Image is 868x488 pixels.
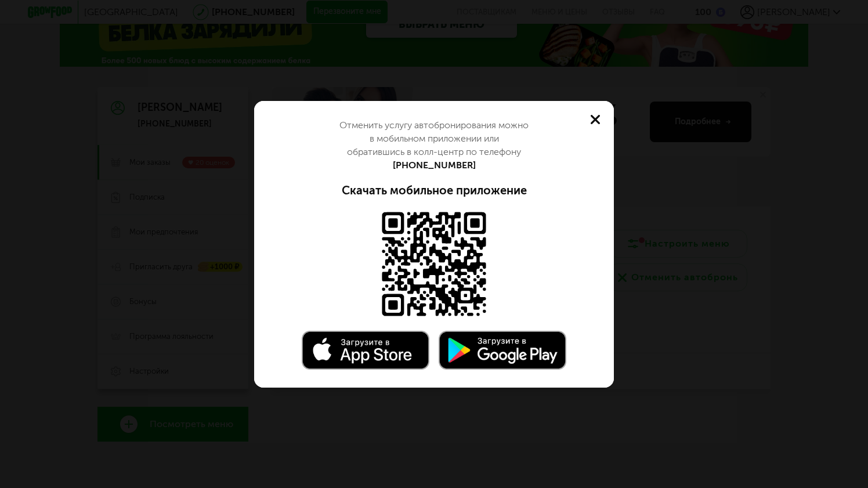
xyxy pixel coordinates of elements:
img: Доступно в Google Play [439,331,566,370]
div: Скачать мобильное приложение [272,183,596,197]
div: Отменить услугу автобронирования можно в мобильном приложении или обратившись в колл-центр по тел... [272,118,596,172]
img: Доступно в AppStore [302,331,429,370]
img: Доступно в AppStore [379,209,489,319]
a: [PHONE_NUMBER] [393,160,476,171]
